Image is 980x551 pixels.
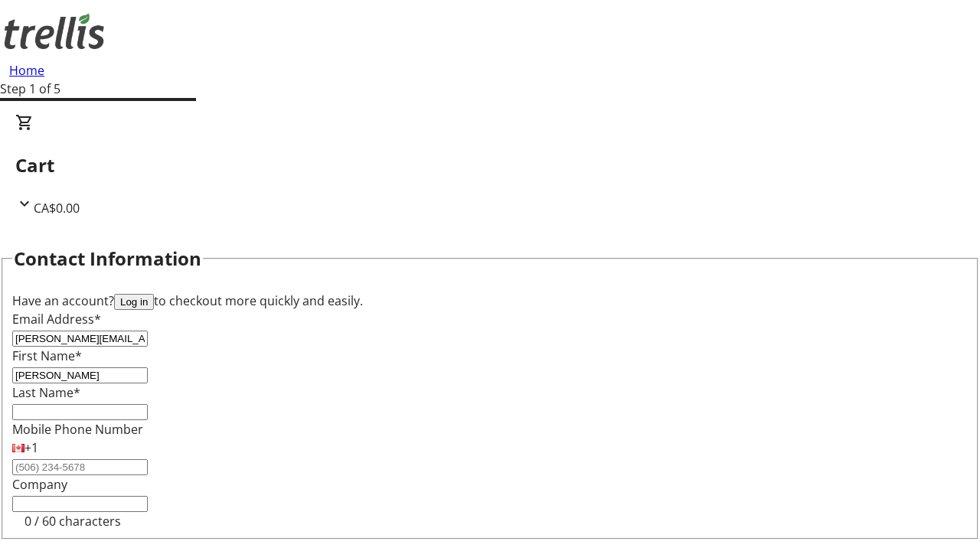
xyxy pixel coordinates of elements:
label: Last Name* [12,384,80,401]
h2: Cart [15,152,965,179]
label: First Name* [12,347,82,364]
h2: Contact Information [14,245,201,272]
span: CA$0.00 [34,200,80,217]
tr-character-limit: 0 / 60 characters [24,513,121,530]
label: Company [12,476,67,493]
label: Email Address* [12,311,101,328]
label: Mobile Phone Number [12,421,143,438]
div: Have an account? to checkout more quickly and easily. [12,292,968,310]
input: (506) 234-5678 [12,459,148,475]
div: CartCA$0.00 [15,113,965,217]
button: Log in [114,294,154,310]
